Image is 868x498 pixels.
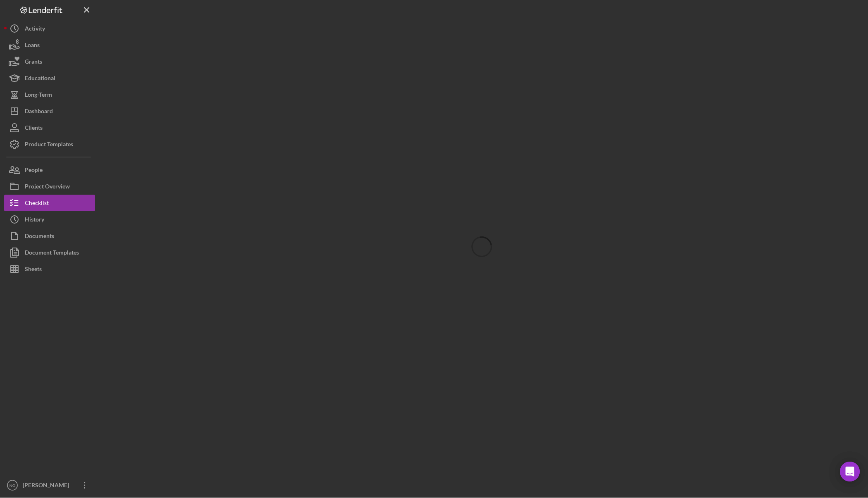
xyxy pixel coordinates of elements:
[25,162,43,180] div: People
[4,211,95,228] button: History
[4,103,95,119] button: Dashboard
[4,37,95,53] button: Loans
[25,37,40,55] div: Loans
[25,136,73,155] div: Product Templates
[4,477,95,493] button: NG[PERSON_NAME]
[25,261,42,279] div: Sheets
[10,483,15,488] text: NG
[25,103,53,122] div: Dashboard
[840,462,860,481] div: Open Intercom Messenger
[4,178,95,195] button: Project Overview
[25,70,55,88] div: Educational
[4,162,95,178] button: People
[4,228,95,244] button: Documents
[25,244,79,263] div: Document Templates
[25,211,44,230] div: History
[4,20,95,37] button: Activity
[4,70,95,86] button: Educational
[25,53,42,72] div: Grants
[4,195,95,211] button: Checklist
[25,86,52,105] div: Long-Term
[25,228,54,246] div: Documents
[4,86,95,103] button: Long-Term
[4,119,95,136] button: Clients
[4,53,95,70] button: Grants
[21,477,74,496] div: [PERSON_NAME]
[25,20,45,39] div: Activity
[25,178,70,197] div: Project Overview
[25,119,43,138] div: Clients
[25,195,49,213] div: Checklist
[4,244,95,261] button: Document Templates
[4,261,95,277] button: Sheets
[4,136,95,152] button: Product Templates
